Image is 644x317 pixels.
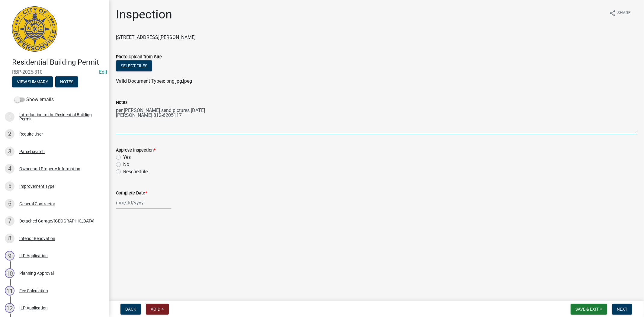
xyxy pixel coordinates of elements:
[12,80,53,85] wm-modal-confirm: Summary
[12,58,104,67] h4: Residential Building Permit
[116,7,172,22] h1: Inspection
[99,69,107,75] a: Edit
[609,10,616,17] i: share
[19,184,54,188] div: Improvement Type
[123,161,129,168] label: No
[5,199,14,209] div: 6
[19,132,43,136] div: Require User
[99,69,107,75] wm-modal-confirm: Edit Application Number
[123,154,131,161] label: Yes
[151,307,160,312] span: Void
[19,306,48,310] div: ILP Application
[5,129,14,139] div: 2
[5,268,14,278] div: 10
[5,164,14,174] div: 4
[116,60,152,71] button: Select files
[19,219,95,223] div: Detached Garage/[GEOGRAPHIC_DATA]
[116,191,147,195] label: Complete Date
[19,149,45,154] div: Parcel search
[125,307,136,312] span: Back
[55,76,78,87] button: Notes
[19,271,54,275] div: Planning Approval
[5,303,14,313] div: 12
[19,254,48,258] div: ILP Application
[571,304,607,315] button: Save & Exit
[116,197,171,209] input: mm/dd/yyyy
[19,167,80,171] div: Owner and Property Information
[5,216,14,226] div: 7
[5,234,14,243] div: 8
[146,304,169,315] button: Void
[19,113,99,121] div: Introduction to the Residential Building Permit
[5,147,14,156] div: 3
[116,78,192,84] span: Valid Document Types: png,jpg,jpeg
[120,304,141,315] button: Back
[5,181,14,191] div: 5
[12,76,53,87] button: View Summary
[19,202,55,206] div: General Contractor
[5,286,14,296] div: 11
[116,55,162,59] label: Photo Upload from Site
[617,307,627,312] span: Next
[19,236,55,241] div: Interior Renovation
[116,101,127,105] label: Notes
[19,289,48,293] div: Fee Calculation
[575,307,599,312] span: Save & Exit
[12,69,97,75] span: RBP-2025-310
[55,80,78,85] wm-modal-confirm: Notes
[5,112,14,122] div: 1
[604,7,636,19] button: shareShare
[617,10,631,17] span: Share
[5,251,14,261] div: 9
[612,304,632,315] button: Next
[116,148,155,152] label: Approve Inspection
[12,6,57,52] img: City of Jeffersonville, Indiana
[14,96,54,103] label: Show emails
[116,34,637,41] p: [STREET_ADDRESS][PERSON_NAME]
[123,168,148,175] label: Reschedule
